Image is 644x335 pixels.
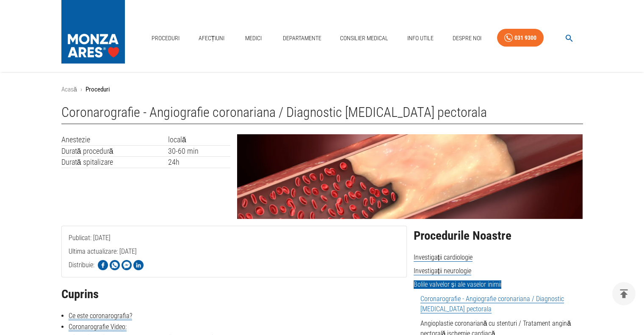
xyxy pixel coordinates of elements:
a: Medici [240,30,267,47]
a: Acasă [61,86,77,93]
td: 24h [168,157,231,168]
span: Investigații cardiologie [414,253,473,262]
a: Info Utile [404,30,437,47]
div: 031 9300 [514,33,536,43]
span: Ultima actualizare: [DATE] [69,247,137,289]
a: Afecțiuni [195,30,228,47]
a: Coronarografie Video: [69,323,127,331]
a: Coronarografie - Angiografie coronariana / Diagnostic [MEDICAL_DATA] pectorala [420,295,564,313]
p: Proceduri [86,85,110,94]
nav: breadcrumb [61,85,583,94]
h2: Cuprins [61,288,407,301]
img: Share on LinkedIn [133,260,144,270]
span: Bolile valvelor și ale vaselor inimii [414,280,501,289]
span: Investigații neurologie [414,267,471,275]
td: Anestezie [61,134,168,145]
a: 031 9300 [497,29,544,47]
a: Despre Noi [449,30,485,47]
span: Publicat: [DATE] [69,234,111,276]
img: Coronarografie - Angiografie coronariana | MONZA ARES [237,134,583,219]
a: Departamente [279,30,325,47]
td: 30-60 min [168,145,231,157]
h1: Coronarografie - Angiografie coronariana / Diagnostic [MEDICAL_DATA] pectorala [61,105,583,124]
td: Durată procedură [61,145,168,157]
img: Share on WhatsApp [110,260,120,270]
a: Ce este coronarografia? [69,312,132,320]
a: Proceduri [148,30,183,47]
a: Consilier Medical [337,30,392,47]
li: › [80,85,82,94]
td: locală [168,134,231,145]
button: delete [612,282,636,305]
img: Share on Facebook [98,260,108,270]
p: Distribuie: [69,260,94,270]
td: Durată spitalizare [61,157,168,168]
img: Share on Facebook Messenger [122,260,132,270]
h2: Procedurile Noastre [414,229,583,243]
